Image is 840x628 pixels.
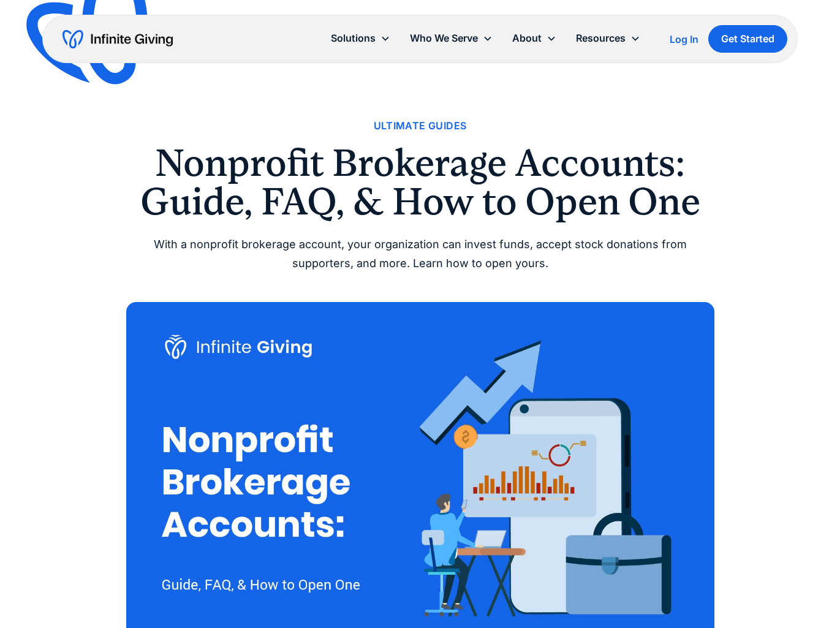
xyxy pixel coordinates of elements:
[62,29,173,49] a: home
[566,25,650,51] div: Resources
[670,32,698,47] a: Log In
[670,34,698,44] div: Log In
[576,30,626,47] div: Resources
[708,25,787,53] a: Get Started
[331,30,376,47] div: Solutions
[126,235,714,273] div: With a nonprofit brokerage account, your organization can invest funds, accept stock donations fr...
[512,30,542,47] div: About
[126,144,714,221] h1: Nonprofit Brokerage Accounts: Guide, FAQ, & How to Open One
[410,30,478,47] div: Who We Serve
[321,25,400,51] div: Solutions
[502,25,566,51] div: About
[400,25,502,51] div: Who We Serve
[374,118,467,134] a: Ultimate Guides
